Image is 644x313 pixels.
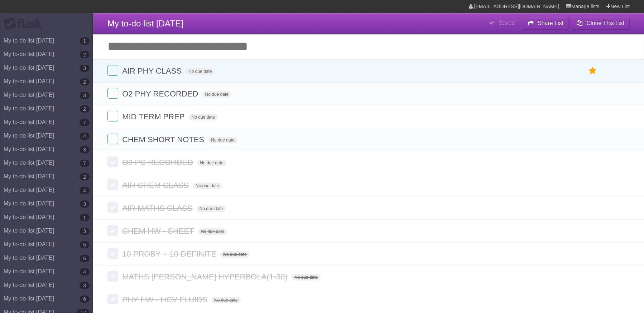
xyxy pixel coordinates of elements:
b: 4 [80,268,90,275]
b: Saved [499,20,515,26]
span: AIR PHY CLASS [122,66,183,75]
span: My to-do list [DATE] [107,19,183,28]
div: Flask [4,18,47,30]
span: No due date [189,114,218,120]
b: 2 [80,51,90,58]
b: 3 [80,92,90,99]
label: Done [107,111,118,121]
span: No due date [220,251,249,258]
span: AIR MATHS CLASS [122,204,194,213]
span: CHEM SHORT NOTES [122,135,206,144]
span: AIR CHEM CLASS [122,181,191,190]
b: 7 [80,119,90,126]
span: CHEM HW - SHEET [122,227,196,235]
span: 10 PROBY + 10 DEFINITE [122,249,218,258]
b: Share List [538,20,563,26]
b: 3 [80,282,90,289]
label: Done [107,134,118,144]
span: No due date [211,297,240,303]
b: 6 [80,295,90,303]
button: Clone This List [571,17,630,30]
b: 3 [80,65,90,72]
b: 1 [80,38,90,45]
span: O2 PHY RECORDED [122,89,200,98]
span: No due date [198,228,227,235]
label: Done [107,156,118,167]
label: Star task [586,65,600,77]
span: No due date [186,68,215,75]
span: MID TERM PREP [122,112,186,121]
label: Done [107,294,118,304]
span: MATHS [PERSON_NAME] HYPERBOLA(1-30) [122,272,289,281]
b: 3 [80,146,90,153]
span: No due date [193,183,222,189]
span: No due date [208,137,237,143]
b: 4 [80,187,90,194]
b: 3 [80,228,90,235]
span: No due date [197,160,226,166]
label: Done [107,179,118,190]
b: 2 [80,78,90,85]
b: 7 [80,160,90,167]
label: Done [107,248,118,259]
b: 5 [80,241,90,248]
b: 6 [80,255,90,262]
b: 1 [80,214,90,221]
label: Done [107,225,118,236]
b: 3 [80,200,90,208]
span: PHY HW - HCV FLUIDS [122,295,209,304]
label: Done [107,202,118,213]
b: 4 [80,133,90,140]
label: Done [107,271,118,282]
label: Done [107,65,118,76]
b: 2 [80,105,90,113]
b: 2 [80,173,90,180]
span: O2 PC RECORDED [122,158,195,167]
span: No due date [202,91,231,98]
button: Share List [522,17,569,30]
b: Clone This List [586,20,624,26]
label: Done [107,88,118,99]
span: No due date [292,274,321,280]
span: No due date [197,205,226,212]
